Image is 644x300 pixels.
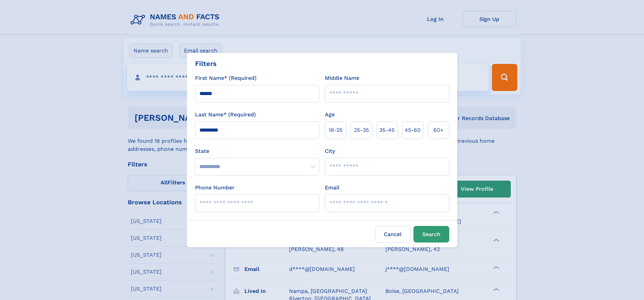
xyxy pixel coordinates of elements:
span: 25‑35 [354,126,369,134]
label: Phone Number [195,184,235,192]
span: 60+ [433,126,444,134]
label: Last Name* (Required) [195,111,256,119]
span: 45‑60 [405,126,421,134]
label: Cancel [375,226,411,243]
label: City [325,147,335,155]
div: Filters [195,59,217,69]
label: Age [325,111,335,119]
label: Middle Name [325,74,359,82]
label: Email [325,184,339,192]
span: 18‑25 [329,126,342,134]
label: State [195,147,319,155]
button: Search [413,226,449,243]
span: 35‑45 [379,126,395,134]
label: First Name* (Required) [195,74,257,82]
